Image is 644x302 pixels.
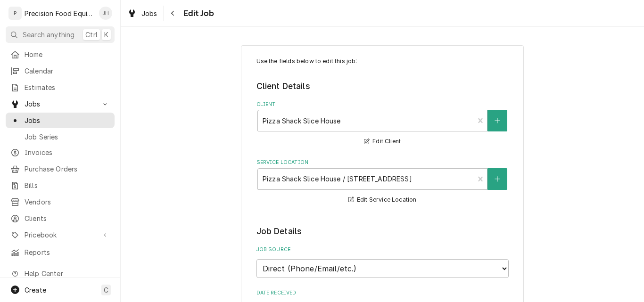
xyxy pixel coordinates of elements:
div: P [8,7,22,20]
div: Precision Food Equipment LLC [25,8,94,18]
a: Purchase Orders [6,161,115,177]
span: Calendar [25,66,110,76]
a: Calendar [6,63,115,79]
span: Clients [25,213,110,223]
span: Jobs [25,99,96,109]
a: Home [6,47,115,62]
a: Vendors [6,194,115,210]
label: Job Source [256,246,509,253]
a: Go to Jobs [6,96,115,112]
span: Create [25,286,46,294]
span: Invoices [25,147,110,157]
span: K [104,30,108,40]
legend: Job Details [256,225,509,237]
div: JH [99,7,112,20]
label: Client [256,101,509,108]
a: Reports [6,245,115,260]
legend: Client Details [256,80,509,92]
button: Navigate back [165,6,181,21]
a: Bills [6,178,115,193]
span: C [104,285,108,295]
a: Clients [6,211,115,226]
span: Vendors [25,197,110,207]
span: Job Series [25,132,110,142]
svg: Create New Location [495,176,500,182]
span: Purchase Orders [25,164,110,174]
button: Create New Location [487,168,507,190]
span: Reports [25,247,110,257]
button: Edit Service Location [347,194,418,206]
a: Estimates [6,80,115,95]
button: Create New Client [487,110,507,131]
p: Use the fields below to edit this job: [256,57,509,65]
label: Date Received [256,289,509,297]
div: Job Source [256,246,509,278]
div: Client [256,101,509,147]
span: Help Center [25,269,109,278]
div: Service Location [256,159,509,205]
div: Jason Hertel's Avatar [99,7,112,20]
span: Estimates [25,82,110,92]
span: Bills [25,180,110,190]
button: Edit Client [363,136,402,147]
a: Jobs [6,113,115,128]
span: Jobs [25,115,110,125]
span: Home [25,49,110,59]
a: Invoices [6,145,115,160]
a: Go to Pricebook [6,227,115,243]
span: Pricebook [25,230,96,240]
label: Service Location [256,159,509,166]
button: Search anythingCtrlK [6,26,115,43]
svg: Create New Client [495,117,500,124]
span: Search anything [23,30,74,40]
a: Job Series [6,129,115,145]
a: Jobs [124,6,161,21]
a: Go to Help Center [6,266,115,281]
span: Ctrl [85,30,98,40]
span: Edit Job [181,7,214,20]
span: Jobs [141,8,157,18]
